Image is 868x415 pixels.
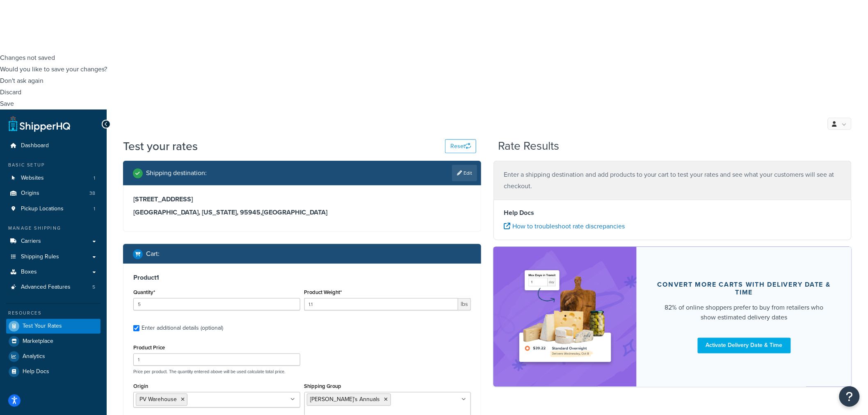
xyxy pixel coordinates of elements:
[23,323,62,330] span: Test Your Rates
[6,249,101,265] a: Shipping Rules
[133,195,471,203] h3: [STREET_ADDRESS]
[6,349,101,364] a: Analytics
[133,344,165,351] label: Product Price
[504,169,841,192] p: Enter a shipping destination and add products to your cart to test your rates and see what your c...
[6,280,101,295] a: Advanced Features5
[458,298,471,310] span: lbs
[698,338,791,353] a: Activate Delivery Date & Time
[6,265,101,280] a: Boxes
[6,201,101,217] a: Pickup Locations1
[23,338,53,345] span: Marketplace
[6,225,101,232] div: Manage Shipping
[656,280,832,297] div: Convert more carts with delivery date & time
[311,395,380,404] span: [PERSON_NAME]'s Annuals
[139,395,177,404] span: PV Warehouse
[21,238,41,245] span: Carriers
[304,383,342,389] label: Shipping Group
[133,383,148,389] label: Origin
[133,208,471,217] h3: [GEOGRAPHIC_DATA], [US_STATE], 95945 , [GEOGRAPHIC_DATA]
[133,298,300,310] input: 0.0
[6,201,101,217] li: Pickup Locations
[94,205,95,212] span: 1
[304,298,459,310] input: 0.00
[452,165,477,181] a: Edit
[6,319,101,334] a: Test Your Rates
[123,138,198,154] h1: Test your rates
[6,171,101,186] a: Websites1
[133,289,155,295] label: Quantity*
[6,365,101,379] a: Help Docs
[21,190,39,197] span: Origins
[89,190,95,197] span: 38
[23,353,45,360] span: Analytics
[21,269,37,276] span: Boxes
[142,322,223,334] div: Enter additional details (optional)
[498,140,560,153] h2: Rate Results
[656,303,832,323] div: 82% of online shoppers prefer to buy from retailers who show estimated delivery dates
[92,284,95,291] span: 5
[304,289,342,295] label: Product Weight*
[131,369,473,374] p: Price per product. The quantity entered above will be used calculate total price.
[21,205,64,212] span: Pickup Locations
[6,138,101,153] a: Dashboard
[21,142,49,149] span: Dashboard
[504,208,841,218] h4: Help Docs
[23,369,49,376] span: Help Docs
[133,325,139,331] input: Enter additional details (optional)
[94,175,95,182] span: 1
[21,284,71,291] span: Advanced Features
[445,139,476,153] button: Reset
[146,250,160,258] h2: Cart :
[6,280,101,295] li: Advanced Features
[6,234,101,249] a: Carriers
[6,186,101,201] a: Origins38
[839,386,860,407] button: Open Resource Center
[6,334,101,349] a: Marketplace
[6,310,101,317] div: Resources
[514,259,617,374] img: feature-image-ddt-36eae7f7280da8017bfb280eaccd9c446f90b1fe08728e4019434db127062ab4.png
[6,171,101,186] li: Websites
[21,253,59,260] span: Shipping Rules
[21,175,44,182] span: Websites
[504,221,625,231] a: How to troubleshoot rate discrepancies
[6,162,101,169] div: Basic Setup
[6,186,101,201] li: Origins
[146,169,207,177] h2: Shipping destination :
[133,274,471,282] h3: Product 1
